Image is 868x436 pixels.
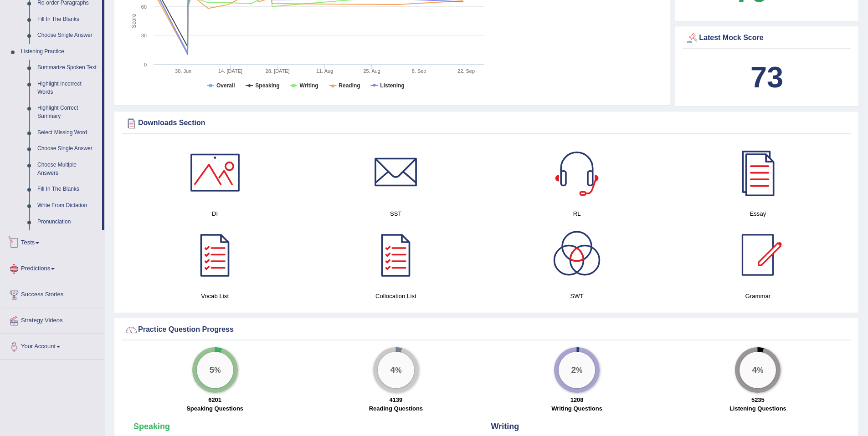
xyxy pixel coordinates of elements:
label: Speaking Questions [186,404,243,413]
tspan: 14. [DATE] [218,68,242,74]
strong: 4139 [389,396,402,403]
a: Choose Single Answer [33,27,102,44]
a: Highlight Correct Summary [33,100,102,124]
h4: Essay [672,209,844,218]
a: Fill In The Blanks [33,11,102,28]
a: Choose Multiple Answers [33,157,102,181]
div: Latest Mock Score [685,31,848,45]
div: % [559,352,595,388]
a: Summarize Spoken Text [33,60,102,76]
h4: DI [129,209,301,218]
h4: SST [310,209,482,218]
tspan: 8. Sep [412,68,426,74]
div: % [197,352,233,388]
div: Downloads Section [124,117,848,130]
text: 30 [141,33,147,38]
div: % [740,352,776,388]
tspan: Reading [339,82,360,89]
tspan: Listening [380,82,404,89]
a: Highlight Incorrect Words [33,76,102,100]
big: 2 [571,365,576,375]
tspan: 28. [DATE] [266,68,290,74]
a: Your Account [0,334,104,357]
a: Listening Practice [17,44,102,60]
div: % [378,352,414,388]
label: Listening Questions [729,404,786,413]
tspan: 30. Jun [175,68,191,74]
text: 0 [144,62,147,67]
text: 60 [141,4,147,10]
h4: Grammar [672,291,844,301]
a: Success Stories [0,282,104,305]
big: 4 [390,365,395,375]
big: 4 [752,365,757,375]
a: Pronunciation [33,214,102,230]
div: Practice Question Progress [124,323,848,337]
a: Fill In The Blanks [33,181,102,198]
tspan: 11. Aug [316,68,333,74]
strong: 1208 [570,396,584,403]
a: Strategy Videos [0,308,104,331]
h4: Collocation List [310,291,482,301]
h4: Vocab List [129,291,301,301]
tspan: Overall [216,82,235,89]
a: Choose Single Answer [33,141,102,157]
tspan: 25. Aug [363,68,380,74]
strong: Writing [491,422,519,431]
tspan: Writing [300,82,318,89]
a: Predictions [0,256,104,279]
h4: SWT [491,291,663,301]
label: Writing Questions [551,404,602,413]
a: Write From Dictation [33,198,102,214]
tspan: 22. Sep [457,68,475,74]
tspan: Score [131,14,137,28]
h4: RL [491,209,663,218]
b: 73 [750,61,783,94]
tspan: Speaking [255,82,279,89]
a: Tests [0,230,104,253]
label: Reading Questions [369,404,423,413]
strong: 5235 [751,396,765,403]
big: 5 [209,365,214,375]
strong: Speaking [134,422,170,431]
strong: 6201 [208,396,221,403]
a: Select Missing Word [33,125,102,141]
